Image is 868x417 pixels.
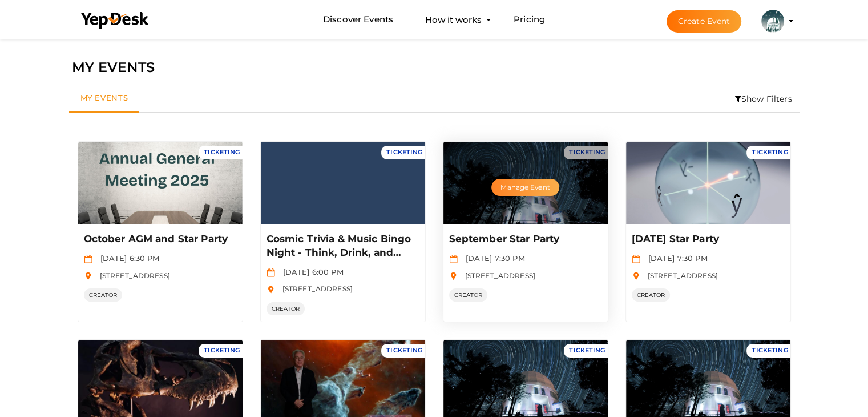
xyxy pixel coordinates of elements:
[449,272,458,280] img: location.svg
[267,268,275,277] img: calendar.svg
[267,286,275,294] img: location.svg
[728,86,800,112] li: Show Filters
[69,86,140,113] a: My Events
[449,232,599,246] p: September Star Party
[632,288,671,302] span: CREATOR
[72,57,797,78] div: MY EVENTS
[323,9,393,30] a: Discover Events
[422,9,485,30] button: How it works
[632,255,640,263] img: calendar.svg
[277,284,353,293] span: [STREET_ADDRESS]
[95,254,160,263] span: [DATE] 6:30 PM
[643,254,708,263] span: [DATE] 7:30 PM
[460,254,525,263] span: [DATE] 7:30 PM
[459,271,535,280] span: [STREET_ADDRESS]
[449,288,488,302] span: CREATOR
[632,232,782,246] p: [DATE] Star Party
[84,288,123,302] span: CREATOR
[84,255,92,263] img: calendar.svg
[632,272,640,280] img: location.svg
[761,10,784,33] img: KH323LD6_small.jpeg
[667,10,742,33] button: Create Event
[449,255,458,263] img: calendar.svg
[642,271,718,280] span: [STREET_ADDRESS]
[84,272,92,280] img: location.svg
[277,267,344,276] span: [DATE] 6:00 PM
[80,93,128,102] span: My Events
[514,9,545,30] a: Pricing
[491,179,559,196] button: Manage Event
[267,302,305,315] span: CREATOR
[84,232,234,246] p: October AGM and Star Party
[267,232,417,260] p: Cosmic Trivia & Music Bingo Night - Think, Drink, and Compete!
[94,271,170,280] span: [STREET_ADDRESS]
